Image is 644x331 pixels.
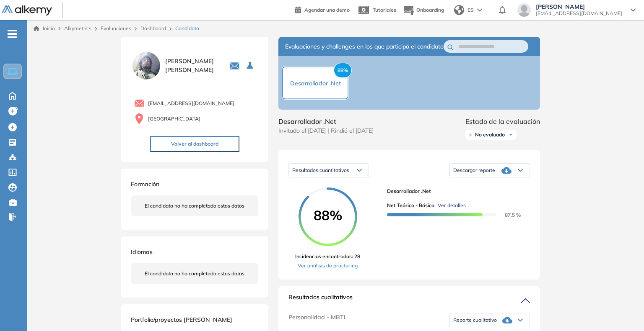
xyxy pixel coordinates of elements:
span: No evaluado [475,131,505,138]
span: Net Teórico - Básico [387,202,434,209]
span: Invitado el [DATE] | Rindió el [DATE] [278,126,374,135]
span: 88% [299,208,357,222]
span: Agendar una demo [304,7,350,13]
span: Resultados cualitativos [288,293,353,306]
button: Ver detalles [434,202,466,209]
a: Agendar una demo [295,4,350,14]
span: [PERSON_NAME] [PERSON_NAME] [165,57,219,74]
span: Onboarding [416,7,444,13]
i: - [8,33,17,35]
span: Incidencias encontradas: 28 [295,253,360,260]
span: Idiomas [131,248,153,256]
span: Resultados cuantitativos [292,167,349,173]
img: arrow [477,8,482,12]
span: Evaluaciones y challenges en los que participó el candidato [285,42,444,51]
span: Estado de la evaluación [465,116,540,126]
span: ES [467,6,474,14]
span: Candidato [175,25,199,32]
span: Portfolio/proyectos [PERSON_NAME] [131,316,232,323]
span: [EMAIL_ADDRESS][DOMAIN_NAME] [536,10,622,17]
span: Alkymetrics [64,25,91,31]
img: world [454,5,464,15]
span: Personalidad - MBTI [288,313,345,327]
span: Ver detalles [438,202,466,209]
span: El candidato no ha completado estos datos [145,270,244,277]
span: Reporte cualitativo [453,317,497,323]
span: 88% [334,63,352,78]
span: Tutoriales [373,7,396,13]
img: Ícono de flecha [508,132,513,137]
span: Descargar reporte [453,167,495,174]
span: Desarrollador .Net [278,116,374,126]
span: Formación [131,180,159,188]
span: [PERSON_NAME] [536,3,622,10]
span: El candidato no ha completado estos datos [145,202,244,210]
a: Inicio [34,25,55,32]
a: Ver análisis de proctoring [295,262,360,269]
span: [EMAIL_ADDRESS][DOMAIN_NAME] [148,100,234,107]
button: Onboarding [403,1,444,19]
a: Evaluaciones [101,25,131,31]
a: Dashboard [140,25,166,31]
img: Logo [2,5,52,16]
span: 87.5 % [495,212,521,218]
button: Volver al dashboard [150,136,239,152]
span: [GEOGRAPHIC_DATA] [148,115,200,123]
span: Desarrollador .Net [387,187,523,195]
span: Desarrollador .Net [290,80,341,87]
button: Seleccione la evaluación activa [243,58,258,73]
img: PROFILE_MENU_LOGO_USER [131,50,162,81]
